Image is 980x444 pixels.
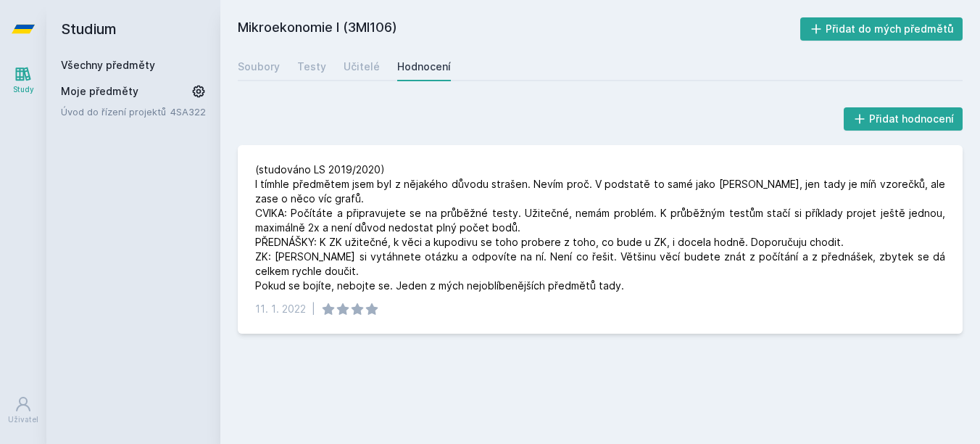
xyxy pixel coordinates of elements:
[170,106,206,118] a: 4SA322
[255,302,306,316] div: 11. 1. 2022
[312,302,315,316] div: |
[61,104,170,119] a: Úvod do řízení projektů
[397,52,451,81] a: Hodnocení
[3,388,43,432] a: Uživatel
[61,59,155,71] a: Všechny předměty
[8,414,38,425] div: Uživatel
[344,52,380,81] a: Učitelé
[3,58,43,102] a: Study
[800,17,963,41] button: Přidat do mých předmětů
[844,107,963,131] button: Přidat hodnocení
[297,52,326,81] a: Testy
[255,163,945,293] div: (studováno LS 2019/2020) I tímhle předmětem jsem byl z nějakého důvodu strašen. Nevím proč. V pod...
[238,59,280,74] div: Soubory
[344,59,380,74] div: Učitelé
[238,52,280,81] a: Soubory
[13,84,34,95] div: Study
[397,59,451,74] div: Hodnocení
[238,17,800,41] h2: Mikroekonomie I (3MI106)
[61,84,138,99] span: Moje předměty
[297,59,326,74] div: Testy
